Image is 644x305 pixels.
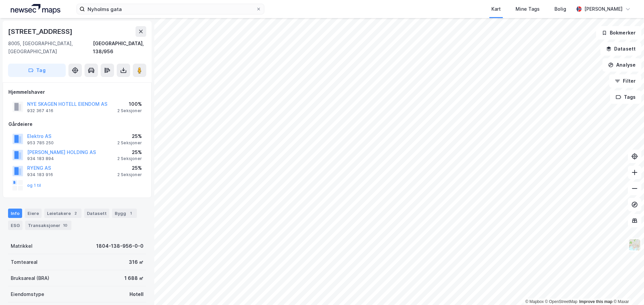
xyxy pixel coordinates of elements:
[117,100,142,108] div: 100%
[27,156,54,161] div: 934 183 894
[117,164,142,172] div: 25%
[545,299,578,304] a: OpenStreetMap
[117,148,142,156] div: 25%
[554,5,566,13] div: Bolig
[127,210,134,217] div: 1
[8,40,93,56] div: 8005, [GEOGRAPHIC_DATA], [GEOGRAPHIC_DATA]
[44,209,82,218] div: Leietakere
[25,221,71,230] div: Transaksjoner
[25,209,42,218] div: Eiere
[27,172,53,177] div: 934 183 916
[117,172,142,177] div: 2 Seksjoner
[491,5,501,13] div: Kart
[610,273,644,305] div: Kontrollprogram for chat
[8,120,146,128] div: Gårdeiere
[84,209,109,218] div: Datasett
[11,242,33,250] div: Matrikkel
[27,140,54,146] div: 953 785 250
[610,90,641,104] button: Tags
[525,299,544,304] a: Mapbox
[610,273,644,305] iframe: Chat Widget
[602,58,641,72] button: Analyse
[112,209,137,218] div: Bygg
[117,132,142,140] div: 25%
[8,88,146,96] div: Hjemmelshaver
[628,238,641,251] img: Z
[129,258,144,266] div: 316 ㎡
[516,5,540,13] div: Mine Tags
[584,5,623,13] div: [PERSON_NAME]
[124,274,144,282] div: 1 688 ㎡
[11,274,49,282] div: Bruksareal (BRA)
[8,26,74,37] div: [STREET_ADDRESS]
[117,156,142,161] div: 2 Seksjoner
[11,4,60,14] img: logo.a4113a55bc3d86da70a041830d287a7e.svg
[11,258,38,266] div: Tomteareal
[93,40,146,56] div: [GEOGRAPHIC_DATA], 138/956
[85,4,256,14] input: Søk på adresse, matrikkel, gårdeiere, leietakere eller personer
[117,108,142,113] div: 2 Seksjoner
[96,242,144,250] div: 1804-138-956-0-0
[8,221,22,230] div: ESG
[579,299,612,304] a: Improve this map
[596,26,641,40] button: Bokmerker
[609,74,641,88] button: Filter
[72,210,79,217] div: 2
[62,222,69,229] div: 10
[117,140,142,146] div: 2 Seksjoner
[11,290,44,298] div: Eiendomstype
[8,209,22,218] div: Info
[129,290,144,298] div: Hotell
[8,64,66,77] button: Tag
[27,108,53,113] div: 932 367 416
[600,42,641,56] button: Datasett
